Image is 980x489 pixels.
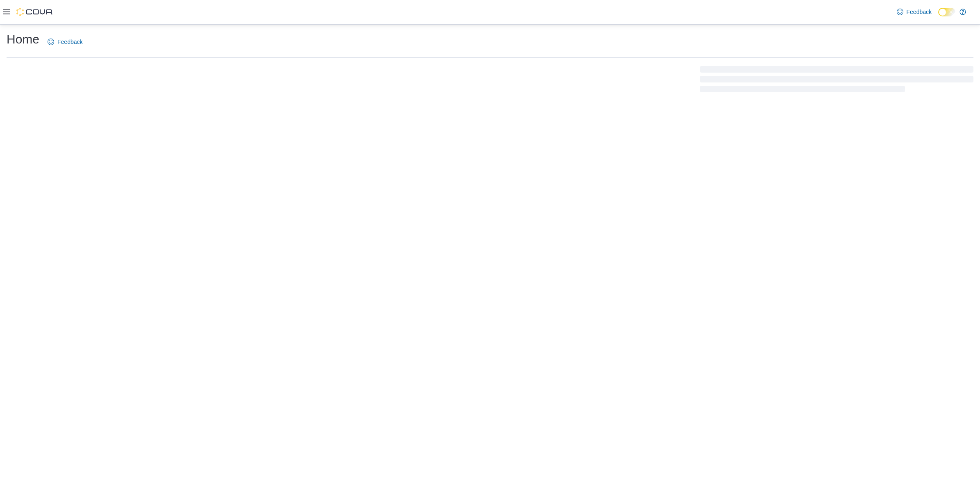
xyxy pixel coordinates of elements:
[7,31,39,48] h1: Home
[16,8,53,16] img: Cova
[907,8,932,16] span: Feedback
[938,8,955,16] input: Dark Mode
[700,68,973,94] span: Loading
[44,34,86,50] a: Feedback
[893,4,935,20] a: Feedback
[57,38,82,46] span: Feedback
